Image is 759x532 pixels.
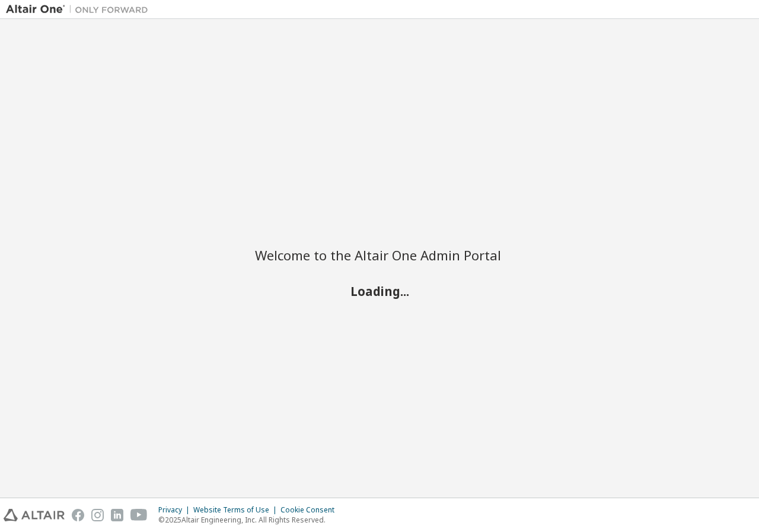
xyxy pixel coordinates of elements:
[280,505,342,515] div: Cookie Consent
[193,505,280,515] div: Website Terms of Use
[255,247,504,263] h2: Welcome to the Altair One Admin Portal
[72,509,84,521] img: facebook.svg
[91,509,104,521] img: instagram.svg
[158,515,342,525] p: © 2025 Altair Engineering, Inc. All Rights Reserved.
[255,283,504,298] h2: Loading...
[130,509,148,521] img: youtube.svg
[158,505,193,515] div: Privacy
[111,509,123,521] img: linkedin.svg
[4,509,65,521] img: altair_logo.svg
[6,4,154,15] img: Altair One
